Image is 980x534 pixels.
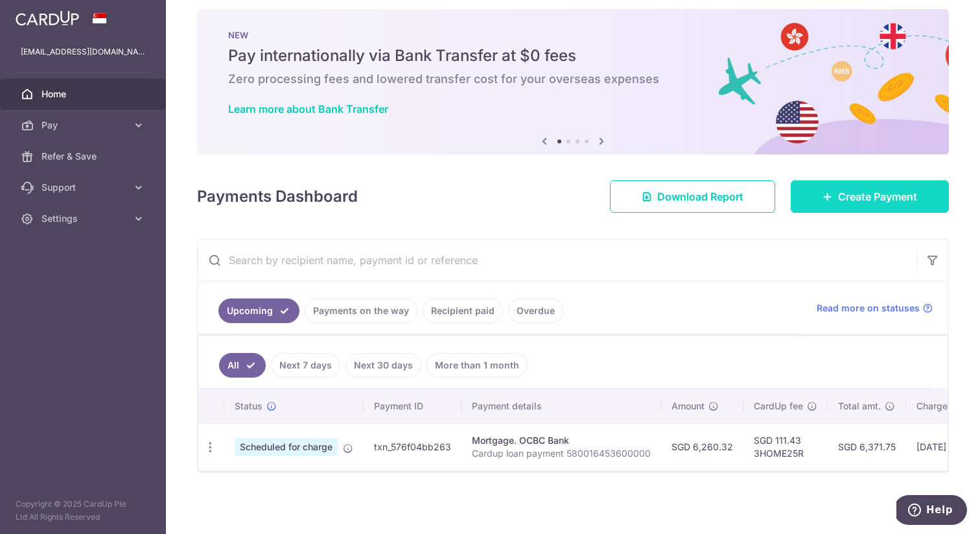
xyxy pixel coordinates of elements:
[896,495,967,528] iframe: Opens a widget where you can find more information
[16,10,79,26] img: CardUp
[828,423,906,470] td: SGD 6,371.75
[41,88,127,101] span: Home
[364,423,461,470] td: txn_576f04bb263
[817,302,933,315] a: Read more on statuses
[228,45,918,66] h5: Pay internationally via Bank Transfer at $0 fees
[916,400,970,413] span: Charge date
[197,9,949,154] img: Bank transfer banner
[671,400,705,413] span: Amount
[791,180,949,213] a: Create Payment
[197,185,358,208] h4: Payments Dashboard
[364,389,461,423] th: Payment ID
[41,181,127,194] span: Support
[235,438,338,456] span: Scheduled for charge
[838,189,917,204] span: Create Payment
[426,353,528,378] a: More than 1 month
[743,423,828,470] td: SGD 111.43 3HOME25R
[228,103,388,115] a: Learn more about Bank Transfer
[228,30,918,40] p: NEW
[198,239,917,281] input: Search by recipient name, payment id or reference
[838,400,881,413] span: Total amt.
[345,353,421,378] a: Next 30 days
[610,180,775,213] a: Download Report
[817,302,920,315] span: Read more on statuses
[423,298,503,323] a: Recipient paid
[271,353,340,378] a: Next 7 days
[461,389,661,423] th: Payment details
[41,150,127,163] span: Refer & Save
[657,189,743,204] span: Download Report
[472,447,651,460] p: Cardup loan payment 580016453600000
[472,434,651,447] div: Mortgage. OCBC Bank
[41,119,127,132] span: Pay
[219,353,266,378] a: All
[218,298,299,323] a: Upcoming
[21,45,145,58] p: [EMAIL_ADDRESS][DOMAIN_NAME]
[661,423,743,470] td: SGD 6,260.32
[228,71,918,87] h6: Zero processing fees and lowered transfer cost for your overseas expenses
[305,298,417,323] a: Payments on the way
[754,400,803,413] span: CardUp fee
[235,400,262,413] span: Status
[41,212,127,225] span: Settings
[508,298,563,323] a: Overdue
